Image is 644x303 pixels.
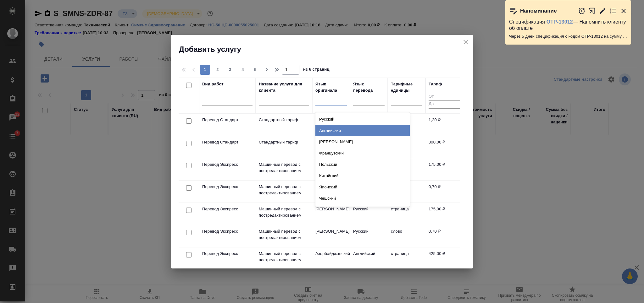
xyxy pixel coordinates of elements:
[225,67,235,73] span: 3
[353,81,385,94] div: Язык перевода
[202,161,253,168] p: Перевод Экспресс
[315,204,410,215] div: Сербский
[179,44,473,54] h2: Добавить услугу
[259,139,309,145] p: Стандартный тариф
[315,81,347,94] div: Язык оригинала
[429,93,460,101] input: От
[202,139,253,145] p: Перевод Стандарт
[429,81,442,87] div: Тариф
[315,148,410,159] div: Французский
[599,7,606,15] button: Редактировать
[425,158,463,180] td: 175,00 ₽
[425,136,463,158] td: 300,00 ₽
[225,65,235,75] button: 3
[425,203,463,225] td: 175,00 ₽
[312,114,350,136] td: Английский
[315,181,410,193] div: Японский
[425,225,463,247] td: 0,70 ₽
[202,117,253,123] p: Перевод Стандарт
[312,136,350,158] td: Английский
[259,228,309,241] p: Машинный перевод с постредактированием
[259,161,309,174] p: Машинный перевод с постредактированием
[578,7,586,15] button: Отложить
[312,181,350,203] td: Английский
[391,81,422,94] div: Тарифные единицы
[259,251,309,263] p: Машинный перевод с постредактированием
[238,67,248,73] span: 4
[312,247,350,269] td: Азербайджанский
[315,193,410,204] div: Чешский
[202,184,253,190] p: Перевод Экспресс
[509,19,627,31] p: Спецификация — Напомнить клиенту об оплате
[350,225,388,247] td: Русский
[315,159,410,170] div: Польский
[202,228,253,235] p: Перевод Экспресс
[520,8,557,14] p: Напоминание
[259,184,309,196] p: Машинный перевод с постредактированием
[315,114,410,125] div: Русский
[259,206,309,219] p: Машинный перевод с постредактированием
[429,100,460,108] input: До
[312,225,350,247] td: [PERSON_NAME]
[259,117,309,123] p: Стандартный тариф
[461,37,470,47] button: close
[350,247,388,269] td: Английский
[202,251,253,257] p: Перевод Экспресс
[547,19,573,24] a: OTP-13012
[589,4,596,18] button: Открыть в новой вкладке
[315,136,410,148] div: [PERSON_NAME]
[202,206,253,212] p: Перевод Экспресс
[620,7,627,15] button: Закрыть
[303,66,330,75] span: из 6 страниц
[259,81,309,94] div: Название услуги для клиента
[315,170,410,181] div: Китайский
[315,125,410,136] div: Английский
[250,67,260,73] span: 5
[350,203,388,225] td: Русский
[388,203,425,225] td: страница
[425,181,463,203] td: 0,70 ₽
[213,65,223,75] button: 2
[609,7,617,15] button: Перейти в todo
[388,225,425,247] td: слово
[250,65,260,75] button: 5
[312,203,350,225] td: [PERSON_NAME]
[238,65,248,75] button: 4
[425,114,463,136] td: 1,20 ₽
[202,81,224,87] div: Вид работ
[509,33,627,40] p: Через 5 дней спецификация с кодом OTP-13012 на сумму 29678.19 RUB будет просрочена
[213,67,223,73] span: 2
[425,247,463,269] td: 425,00 ₽
[388,247,425,269] td: страница
[312,158,350,180] td: Английский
